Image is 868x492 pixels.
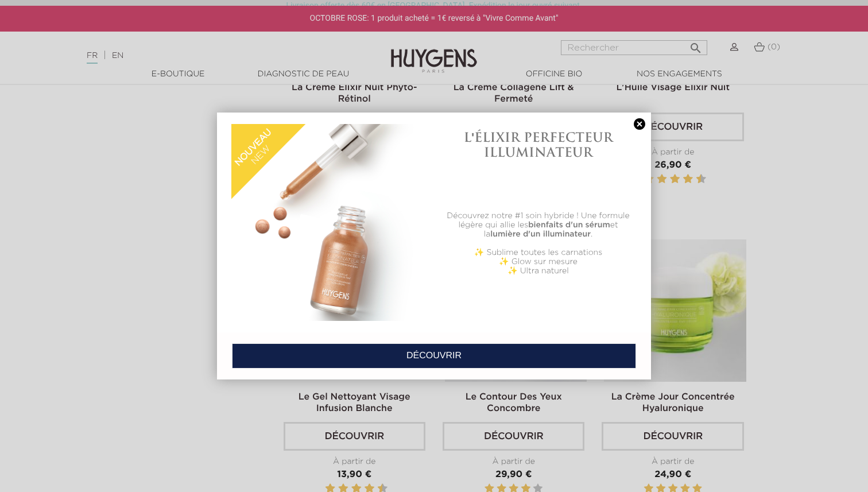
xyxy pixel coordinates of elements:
[490,230,591,238] b: lumière d'un illuminateur
[440,257,637,266] p: ✨ Glow sur mesure
[232,343,636,369] a: DÉCOUVRIR
[440,211,637,239] p: Découvrez notre #1 soin hybride ! Une formule légère qui allie les et la .
[440,266,637,276] p: ✨ Ultra naturel
[440,248,637,257] p: ✨ Sublime toutes les carnations
[440,130,637,160] h1: L'ÉLIXIR PERFECTEUR ILLUMINATEUR
[528,221,610,229] b: bienfaits d'un sérum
